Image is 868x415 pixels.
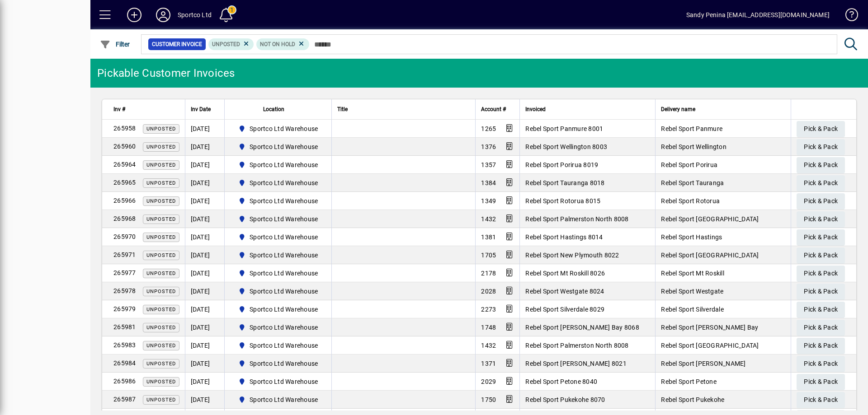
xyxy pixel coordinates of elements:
[661,360,745,367] span: Rebel Sport [PERSON_NAME]
[250,233,318,242] span: Sportco Ltd Warehouse
[525,179,604,187] span: Rebel Sport Tauranga 8018
[804,194,838,209] span: Pick & Pack
[797,320,845,336] button: Pick & Pack
[185,228,224,246] td: [DATE]
[661,396,724,403] span: Rebel Sport Pukekohe
[797,374,845,390] button: Pick & Pack
[113,104,125,114] span: Inv #
[661,179,724,187] span: Rebel Sport Tauranga
[235,159,322,170] span: Sportco Ltd Warehouse
[185,246,224,264] td: [DATE]
[146,343,176,349] span: Unposted
[661,197,720,205] span: Rebel Sport Rotorua
[256,38,309,50] mat-chip: Hold Status: Not On Hold
[661,104,785,114] div: Delivery name
[185,210,224,228] td: [DATE]
[250,214,318,224] span: Sportco Ltd Warehouse
[661,306,724,313] span: Rebel Sport Silverdale
[481,215,496,223] span: 1432
[804,140,838,154] span: Pick & Pack
[235,141,322,152] span: Sportco Ltd Warehouse
[525,288,604,295] span: Rebel Sport Westgate 8024
[481,396,496,403] span: 1750
[113,251,136,258] span: 265971
[804,248,838,263] span: Pick & Pack
[661,161,717,168] span: Rebel Sport Porirua
[250,178,318,187] span: Sportco Ltd Warehouse
[146,361,176,367] span: Unposted
[797,139,845,155] button: Pick & Pack
[797,338,845,354] button: Pick & Pack
[113,233,136,240] span: 265970
[146,397,176,403] span: Unposted
[481,378,496,385] span: 2029
[185,318,224,336] td: [DATE]
[235,214,322,224] span: Sportco Ltd Warehouse
[804,230,838,245] span: Pick & Pack
[260,41,295,47] span: Not On Hold
[113,323,136,331] span: 265981
[661,342,759,349] span: Rebel Sport [GEOGRAPHIC_DATA]
[146,270,176,276] span: Unposted
[235,232,322,242] span: Sportco Ltd Warehouse
[146,216,176,222] span: Unposted
[250,124,318,133] span: Sportco Ltd Warehouse
[235,340,322,351] span: Sportco Ltd Warehouse
[113,215,136,222] span: 265968
[797,284,845,300] button: Pick & Pack
[481,233,496,241] span: 1381
[250,341,318,350] span: Sportco Ltd Warehouse
[113,396,136,403] span: 265987
[113,287,136,294] span: 265978
[481,288,496,295] span: 2028
[250,359,318,368] span: Sportco Ltd Warehouse
[337,104,348,114] span: Title
[481,143,496,150] span: 1376
[185,156,224,174] td: [DATE]
[804,302,838,317] span: Pick & Pack
[146,379,176,385] span: Unposted
[235,250,322,261] span: Sportco Ltd Warehouse
[185,282,224,300] td: [DATE]
[797,247,845,264] button: Pick & Pack
[185,373,224,391] td: [DATE]
[797,356,845,372] button: Pick & Pack
[525,104,546,114] span: Invoiced
[804,121,838,136] span: Pick & Pack
[235,177,322,188] span: Sportco Ltd Warehouse
[797,211,845,228] button: Pick & Pack
[481,360,496,367] span: 1371
[481,104,514,114] div: Account #
[212,41,240,47] span: Unposted
[120,7,149,23] button: Add
[235,196,322,206] span: Sportco Ltd Warehouse
[804,158,838,173] span: Pick & Pack
[146,126,176,132] span: Unposted
[250,287,318,296] span: Sportco Ltd Warehouse
[481,125,496,132] span: 1265
[481,179,496,187] span: 1384
[525,378,597,385] span: Rebel Sport Petone 8040
[191,104,211,114] span: Inv Date
[661,125,722,132] span: Rebel Sport Panmure
[113,378,136,385] span: 265986
[525,197,600,205] span: Rebel Sport Rotorua 8015
[185,391,224,409] td: [DATE]
[804,212,838,227] span: Pick & Pack
[98,36,132,52] button: Filter
[804,266,838,281] span: Pick & Pack
[481,197,496,205] span: 1349
[525,125,603,132] span: Rebel Sport Panmure 8001
[235,123,322,134] span: Sportco Ltd Warehouse
[250,305,318,314] span: Sportco Ltd Warehouse
[113,359,136,367] span: 265984
[525,396,605,403] span: Rebel Sport Pukekohe 8070
[804,356,838,371] span: Pick & Pack
[113,197,136,204] span: 265966
[661,233,722,241] span: Rebel Sport Hastings
[797,193,845,210] button: Pick & Pack
[191,104,219,114] div: Inv Date
[235,394,322,405] span: Sportco Ltd Warehouse
[113,125,136,132] span: 265958
[250,160,318,169] span: Sportco Ltd Warehouse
